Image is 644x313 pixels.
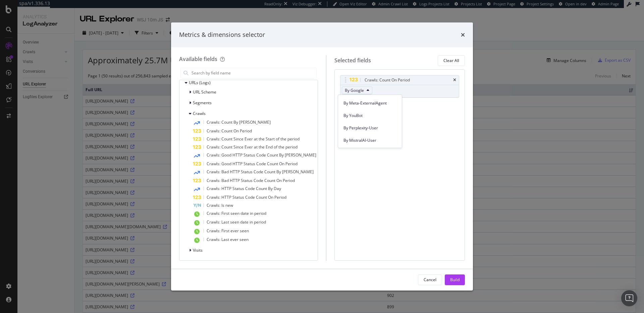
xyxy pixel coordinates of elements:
[343,113,396,119] span: By YouBot
[334,57,371,64] div: Selected fields
[193,100,212,106] span: Segments
[340,75,459,98] div: Crawls: Count On PeriodtimesBy Google
[207,210,266,216] span: Crawls: First seen date in period
[343,100,396,106] span: By Meta-ExternalAgent
[345,87,364,93] span: By Google
[207,136,300,142] span: Crawls: Count Since Ever at the Start of the period
[193,111,206,116] span: Crawls
[193,89,216,95] span: URL Scheme
[365,77,410,83] div: Crawls: Count On Period
[207,202,233,208] span: Crawls: Is new
[207,178,295,183] span: Crawls: Bad HTTP Status Code Count On Period
[207,128,252,134] span: Crawls: Count On Period
[438,55,465,66] button: Clear All
[171,22,473,291] div: modal
[453,78,456,82] div: times
[424,277,436,283] div: Cancel
[207,144,298,150] span: Crawls: Count Since Ever at the End of the period
[445,274,465,285] button: Build
[461,30,465,39] div: times
[343,137,396,143] span: By MistralAI-User
[418,274,442,285] button: Cancel
[179,55,217,63] div: Available fields
[207,169,314,175] span: Crawls: Bad HTTP Status Code Count By [PERSON_NAME]
[443,58,459,63] div: Clear All
[207,194,286,200] span: Crawls: HTTP Status Code Count On Period
[207,186,281,191] span: Crawls: HTTP Status Code Count By Day
[207,219,266,225] span: Crawls: Last seen date in period
[193,247,203,253] span: Visits
[179,30,265,39] div: Metrics & dimensions selector
[207,237,249,242] span: Crawls: Last ever seen
[621,290,637,306] div: Open Intercom Messenger
[450,277,460,283] div: Build
[207,161,298,167] span: Crawls: Good HTTP Status Code Count On Period
[191,68,316,78] input: Search by field name
[343,125,396,131] span: By Perplexity-User
[207,119,271,125] span: Crawls: Count By [PERSON_NAME]
[207,228,249,234] span: Crawls: First ever seen
[189,80,211,85] span: URLs (Logs)
[207,152,316,158] span: Crawls: Good HTTP Status Code Count By [PERSON_NAME]
[342,86,372,95] button: By Google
